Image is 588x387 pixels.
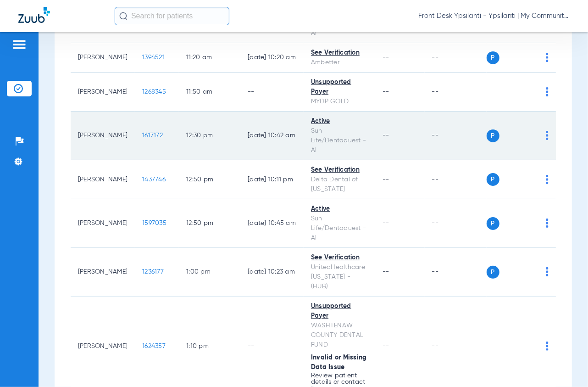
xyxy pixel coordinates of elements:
[311,214,368,243] div: Sun Life/Dentaquest - AI
[240,73,304,112] td: --
[425,43,487,73] td: --
[311,58,368,67] div: Ambetter
[311,117,368,126] div: Active
[71,73,135,112] td: [PERSON_NAME]
[179,248,240,297] td: 1:00 PM
[487,217,499,230] span: P
[240,160,304,199] td: [DATE] 10:11 PM
[311,263,368,292] div: UnitedHealthcare [US_STATE] - (HUB)
[487,266,499,279] span: P
[179,199,240,248] td: 12:50 PM
[383,176,389,183] span: --
[311,354,367,370] span: Invalid or Missing Data Issue
[425,199,487,248] td: --
[311,48,368,58] div: See Verification
[179,160,240,199] td: 12:50 PM
[311,126,368,155] div: Sun Life/Dentaquest - AI
[240,112,304,160] td: [DATE] 10:42 AM
[115,7,229,25] input: Search for patients
[142,343,166,349] span: 1624357
[383,220,389,226] span: --
[425,160,487,199] td: --
[71,112,135,160] td: [PERSON_NAME]
[487,173,499,186] span: P
[383,54,389,61] span: --
[546,342,549,351] img: group-dot-blue.svg
[546,267,549,276] img: group-dot-blue.svg
[71,43,135,73] td: [PERSON_NAME]
[12,39,27,50] img: hamburger-icon
[71,248,135,297] td: [PERSON_NAME]
[142,269,164,275] span: 1236177
[311,302,368,321] div: Unsupported Payer
[425,248,487,297] td: --
[487,51,499,64] span: P
[425,112,487,160] td: --
[240,43,304,73] td: [DATE] 10:20 AM
[311,175,368,194] div: Delta Dental of [US_STATE]
[546,219,549,228] img: group-dot-blue.svg
[425,73,487,112] td: --
[418,11,570,21] span: Front Desk Ypsilanti - Ypsilanti | My Community Dental Centers
[546,131,549,140] img: group-dot-blue.svg
[542,343,588,387] iframe: Chat Widget
[179,73,240,112] td: 11:50 AM
[383,343,389,349] span: --
[311,204,368,214] div: Active
[311,321,368,350] div: WASHTENAW COUNTY DENTAL FUND
[179,112,240,160] td: 12:30 PM
[311,97,368,107] div: MYDP GOLD
[311,253,368,263] div: See Verification
[383,269,389,275] span: --
[240,199,304,248] td: [DATE] 10:45 AM
[546,175,549,184] img: group-dot-blue.svg
[546,53,549,62] img: group-dot-blue.svg
[119,12,128,20] img: Search Icon
[18,7,50,23] img: Zuub Logo
[311,78,368,97] div: Unsupported Payer
[71,199,135,248] td: [PERSON_NAME]
[142,89,166,95] span: 1268345
[142,54,165,61] span: 1394521
[142,176,166,183] span: 1437746
[311,165,368,175] div: See Verification
[142,132,163,139] span: 1617172
[383,132,389,139] span: --
[179,43,240,73] td: 11:20 AM
[487,129,499,142] span: P
[71,160,135,199] td: [PERSON_NAME]
[240,248,304,297] td: [DATE] 10:23 AM
[383,89,389,95] span: --
[142,220,166,226] span: 1597035
[546,87,549,96] img: group-dot-blue.svg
